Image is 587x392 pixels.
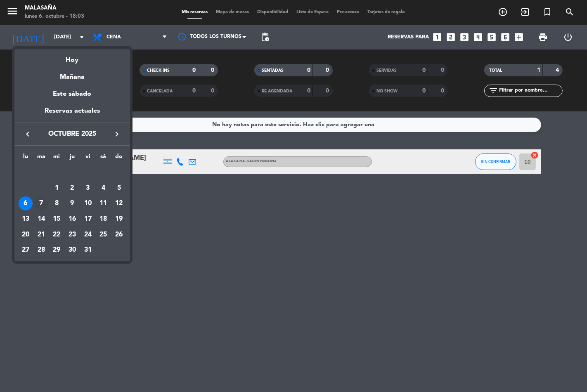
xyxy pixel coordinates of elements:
div: 15 [50,212,64,226]
div: 6 [19,196,33,210]
div: 31 [81,243,95,257]
td: 13 de octubre de 2025 [18,211,33,227]
div: 1 [50,181,64,195]
div: 24 [81,228,95,242]
td: 14 de octubre de 2025 [33,211,49,227]
div: 13 [19,212,33,226]
td: 28 de octubre de 2025 [33,243,49,258]
div: 27 [19,243,33,257]
td: 18 de octubre de 2025 [96,211,111,227]
td: 24 de octubre de 2025 [80,227,96,243]
th: viernes [80,152,96,165]
div: 5 [112,181,126,195]
td: 11 de octubre de 2025 [96,196,111,212]
th: lunes [18,152,33,165]
td: 4 de octubre de 2025 [96,180,111,196]
div: 25 [96,228,110,242]
td: 22 de octubre de 2025 [49,227,64,243]
div: Reservas actuales [14,106,130,123]
td: 1 de octubre de 2025 [49,180,64,196]
i: keyboard_arrow_right [112,129,122,139]
div: Mañana [14,66,130,83]
div: Este sábado [14,83,130,106]
div: 4 [96,181,110,195]
td: 8 de octubre de 2025 [49,196,64,212]
td: 15 de octubre de 2025 [49,211,64,227]
td: 7 de octubre de 2025 [33,196,49,212]
td: 5 de octubre de 2025 [111,180,127,196]
td: OCT. [18,165,127,180]
th: domingo [111,152,127,165]
th: martes [33,152,49,165]
td: 31 de octubre de 2025 [80,243,96,258]
div: 30 [65,243,79,257]
td: 30 de octubre de 2025 [64,243,80,258]
div: 23 [65,228,79,242]
div: Hoy [14,49,130,66]
div: 14 [34,212,48,226]
i: keyboard_arrow_left [23,129,33,139]
td: 27 de octubre de 2025 [18,243,33,258]
td: 17 de octubre de 2025 [80,211,96,227]
td: 21 de octubre de 2025 [33,227,49,243]
div: 21 [34,228,48,242]
div: 11 [96,196,110,210]
div: 10 [81,196,95,210]
div: 26 [112,228,126,242]
div: 8 [50,196,64,210]
td: 23 de octubre de 2025 [64,227,80,243]
div: 29 [50,243,64,257]
td: 19 de octubre de 2025 [111,211,127,227]
div: 3 [81,181,95,195]
div: 20 [19,228,33,242]
td: 3 de octubre de 2025 [80,180,96,196]
td: 20 de octubre de 2025 [18,227,33,243]
td: 6 de octubre de 2025 [18,196,33,212]
span: octubre 2025 [35,129,109,139]
td: 26 de octubre de 2025 [111,227,127,243]
div: 17 [81,212,95,226]
div: 2 [65,181,79,195]
th: jueves [64,152,80,165]
td: 10 de octubre de 2025 [80,196,96,212]
td: 9 de octubre de 2025 [64,196,80,212]
div: 22 [50,228,64,242]
div: 19 [112,212,126,226]
button: keyboard_arrow_left [20,129,35,139]
td: 16 de octubre de 2025 [64,211,80,227]
td: 29 de octubre de 2025 [49,243,64,258]
td: 25 de octubre de 2025 [96,227,111,243]
div: 12 [112,196,126,210]
div: 16 [65,212,79,226]
div: 28 [34,243,48,257]
td: 12 de octubre de 2025 [111,196,127,212]
td: 2 de octubre de 2025 [64,180,80,196]
button: keyboard_arrow_right [109,129,124,139]
div: 9 [65,196,79,210]
div: 18 [96,212,110,226]
th: sábado [96,152,111,165]
div: 7 [34,196,48,210]
th: miércoles [49,152,64,165]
